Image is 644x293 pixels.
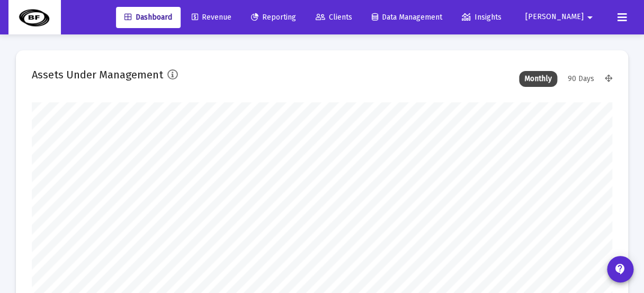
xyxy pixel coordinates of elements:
a: Reporting [243,7,305,28]
a: Dashboard [116,7,181,28]
span: Dashboard [124,13,172,22]
mat-icon: arrow_drop_down [584,7,596,28]
h2: Assets Under Management [32,66,163,83]
button: [PERSON_NAME] [513,6,609,28]
a: Data Management [363,7,451,28]
span: Reporting [251,13,296,22]
span: Revenue [192,13,231,22]
a: Clients [307,7,361,28]
a: Insights [453,7,510,28]
mat-icon: contact_support [614,263,627,276]
img: Dashboard [16,7,53,28]
span: Data Management [372,13,442,22]
span: Clients [316,13,352,22]
a: Revenue [183,7,240,28]
div: Monthly [519,71,557,87]
div: 90 Days [562,71,600,87]
span: Insights [462,13,502,22]
span: [PERSON_NAME] [525,13,584,22]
